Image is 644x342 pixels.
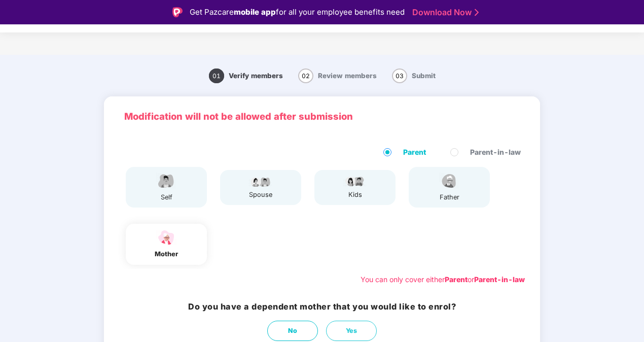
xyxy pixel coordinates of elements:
div: spouse [248,190,273,200]
span: Parent [399,147,430,158]
span: Yes [346,326,357,336]
button: No [267,321,318,341]
span: 02 [298,69,313,83]
b: Parent-in-law [474,275,525,284]
div: father [437,192,462,202]
img: svg+xml;base64,PHN2ZyBpZD0iRW1wbG95ZWVfbWFsZSIgeG1sbnM9Imh0dHA6Ly93d3cudzMub3JnLzIwMDAvc3ZnIiB3aW... [154,172,179,190]
p: Modification will not be allowed after submission [124,109,520,124]
div: You can only cover either or [361,274,525,285]
div: self [154,192,179,202]
h3: Do you have a dependent mother that you would like to enrol? [188,300,456,313]
span: 01 [209,69,224,83]
span: 03 [392,69,407,83]
b: Parent [445,275,468,284]
div: Get Pazcare for all your employee benefits need [190,6,405,18]
div: mother [154,249,179,259]
a: Download Now [412,7,476,18]
img: svg+xml;base64,PHN2ZyBpZD0iRmF0aGVyX2ljb24iIHhtbG5zPSJodHRwOi8vd3d3LnczLm9yZy8yMDAwL3N2ZyIgeG1sbn... [437,172,462,190]
span: Review members [318,72,377,80]
span: No [288,326,298,336]
img: svg+xml;base64,PHN2ZyB4bWxucz0iaHR0cDovL3d3dy53My5vcmcvMjAwMC9zdmciIHdpZHRoPSI1NCIgaGVpZ2h0PSIzOC... [154,229,179,247]
span: Submit [412,72,436,80]
div: kids [342,190,368,200]
button: Yes [326,321,377,341]
strong: mobile app [234,7,276,17]
img: Logo [172,7,183,17]
span: Parent-in-law [466,147,525,158]
img: svg+xml;base64,PHN2ZyB4bWxucz0iaHR0cDovL3d3dy53My5vcmcvMjAwMC9zdmciIHdpZHRoPSI3OS4wMzciIGhlaWdodD... [342,175,368,187]
img: svg+xml;base64,PHN2ZyB4bWxucz0iaHR0cDovL3d3dy53My5vcmcvMjAwMC9zdmciIHdpZHRoPSI5Ny44OTciIGhlaWdodD... [248,175,273,187]
span: Verify members [229,72,283,80]
img: Stroke [475,7,479,18]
